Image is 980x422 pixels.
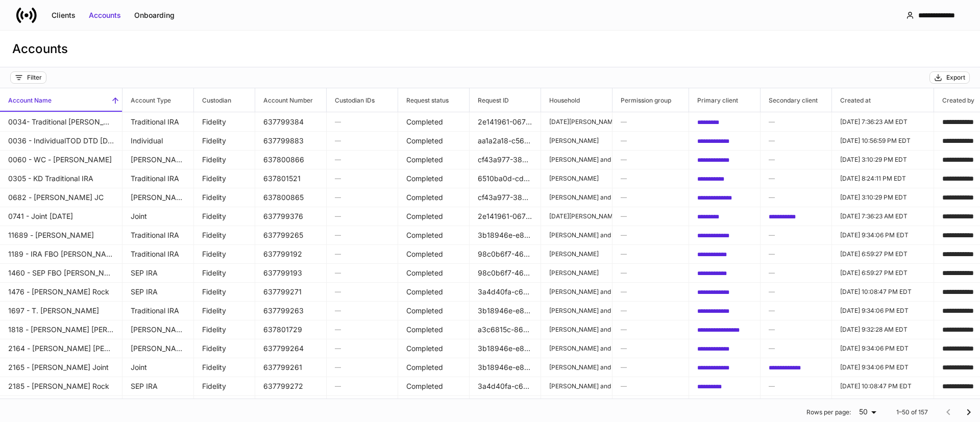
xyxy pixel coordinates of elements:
[45,7,82,23] button: Clients
[549,156,604,164] p: [PERSON_NAME] and [PERSON_NAME]
[122,339,194,358] td: Roth IRA
[832,263,934,283] td: 2025-09-02T22:59:27.681Z
[194,282,255,302] td: Fidelity
[89,10,121,20] div: Accounts
[832,112,934,132] td: 2025-09-03T11:36:23.913Z
[122,207,194,226] td: Joint
[12,41,68,57] h3: Accounts
[689,282,761,302] td: c7f1b083-e735-465b-9344-0dc43e99c1aa
[194,150,255,169] td: Fidelity
[855,407,880,417] div: 50
[621,117,680,127] h6: —
[335,343,389,353] h6: —
[769,192,823,202] h6: —
[946,73,965,82] div: Export
[398,395,470,415] td: Completed
[832,377,934,396] td: 2025-09-03T02:08:47.150Z
[549,382,604,390] p: [PERSON_NAME] and [PERSON_NAME]
[194,88,255,112] span: Custodian
[840,193,925,202] p: [DATE] 3:10:29 PM EDT
[832,320,934,339] td: 2025-09-04T13:32:28.646Z
[122,150,194,169] td: Roth IRA
[255,188,327,207] td: 637800865
[621,306,680,315] h6: —
[335,362,389,372] h6: —
[549,269,604,277] p: [PERSON_NAME]
[128,7,181,23] button: Onboarding
[122,395,194,415] td: Roth IRA
[621,268,680,278] h6: —
[541,88,612,112] span: Household
[398,244,470,264] td: Completed
[840,326,925,334] p: [DATE] 9:32:28 AM EDT
[398,88,469,112] span: Request status
[621,155,680,164] h6: —
[398,150,470,169] td: Completed
[470,207,541,226] td: 2e141961-0675-49d6-9f44-fd3aa9469f50
[621,381,680,391] h6: —
[769,155,823,164] h6: —
[689,301,761,320] td: 15460fe6-2b34-4a60-838c-13265e26af3c
[194,169,255,188] td: Fidelity
[335,287,389,296] h6: —
[769,268,823,278] h6: —
[470,282,541,302] td: 3a4d40fa-c60c-406f-8766-d76e56d431f7
[335,155,389,164] h6: —
[840,175,925,183] p: [DATE] 8:24:11 PM EDT
[549,118,604,126] p: [DATE][PERSON_NAME] and [PERSON_NAME]
[398,377,470,396] td: Completed
[52,10,76,20] div: Clients
[255,169,327,188] td: 637801521
[122,95,171,105] h6: Account Type
[549,307,604,315] p: [PERSON_NAME] and [PERSON_NAME]
[549,193,604,202] p: [PERSON_NAME] and [PERSON_NAME]
[255,263,327,283] td: 637799193
[541,95,580,105] h6: Household
[549,175,604,183] p: [PERSON_NAME]
[27,73,42,82] div: Filter
[621,287,680,296] h6: —
[689,377,761,396] td: df187d33-6875-457a-867d-587e281e555e
[621,136,680,145] h6: —
[335,173,389,183] h6: —
[255,395,327,415] td: 637801732
[769,173,823,183] h6: —
[122,263,194,283] td: SEP IRA
[194,301,255,320] td: Fidelity
[335,117,389,127] h6: —
[761,358,832,377] td: 15460fe6-2b34-4a60-838c-13265e26af3c
[832,282,934,302] td: 2025-09-03T02:08:47.150Z
[398,207,470,226] td: Completed
[470,150,541,169] td: cf43a977-3891-401d-b04c-5ba2e56cf14b
[194,395,255,415] td: Fidelity
[621,173,680,183] h6: —
[549,326,604,334] p: [PERSON_NAME] and [PERSON_NAME]
[122,244,194,264] td: Traditional IRA
[840,288,925,296] p: [DATE] 10:08:47 PM EDT
[327,88,398,112] span: Custodian IDs
[896,408,928,416] p: 1–50 of 157
[934,95,974,105] h6: Created by
[122,112,194,132] td: Traditional IRA
[689,395,761,415] td: e79546dd-b596-4700-a3a0-0701b33689c6
[761,88,831,112] span: Secondary client
[194,263,255,283] td: Fidelity
[194,244,255,264] td: Fidelity
[832,244,934,264] td: 2025-09-02T22:59:27.679Z
[689,244,761,264] td: b497b816-35bb-420d-b850-afdac032476e
[122,188,194,207] td: Roth IRA
[255,244,327,264] td: 637799192
[122,282,194,302] td: SEP IRA
[621,192,680,202] h6: —
[689,358,761,377] td: f432a089-bebc-4007-827b-1ecf9140c6e3
[335,249,389,259] h6: —
[769,343,823,353] h6: —
[689,131,761,151] td: a90c9321-f1c3-4d1f-a93b-d4be18c3166a
[549,212,604,220] p: [DATE][PERSON_NAME] and [PERSON_NAME]
[255,339,327,358] td: 637799264
[122,377,194,396] td: SEP IRA
[761,207,832,226] td: d4a3de75-1bb7-4742-93ab-bde18484491d
[335,211,389,221] h6: —
[621,325,680,334] h6: —
[840,212,925,220] p: [DATE] 7:36:23 AM EDT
